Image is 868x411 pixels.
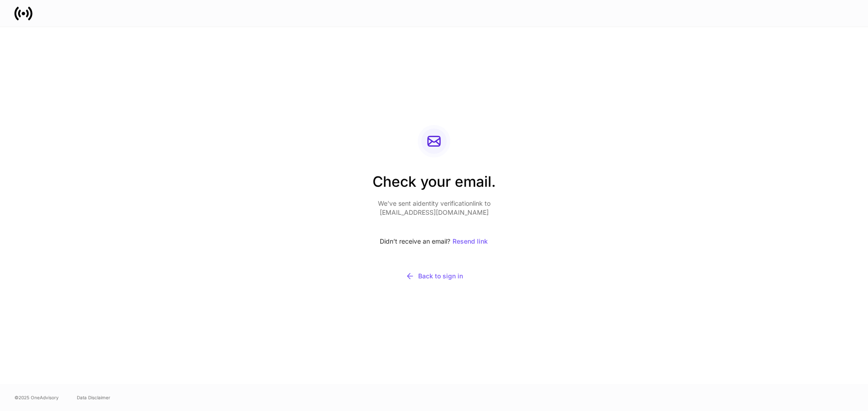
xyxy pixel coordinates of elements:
[373,266,496,286] button: Back to sign in
[373,172,496,199] h2: Check your email.
[373,199,496,217] p: We’ve sent a identity verification link to [EMAIL_ADDRESS][DOMAIN_NAME]
[452,231,488,251] button: Resend link
[373,231,496,251] div: Didn’t receive an email?
[453,238,488,245] div: Resend link
[14,394,59,401] span: © 2025 OneAdvisory
[77,394,110,401] a: Data Disclaimer
[406,272,463,281] div: Back to sign in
